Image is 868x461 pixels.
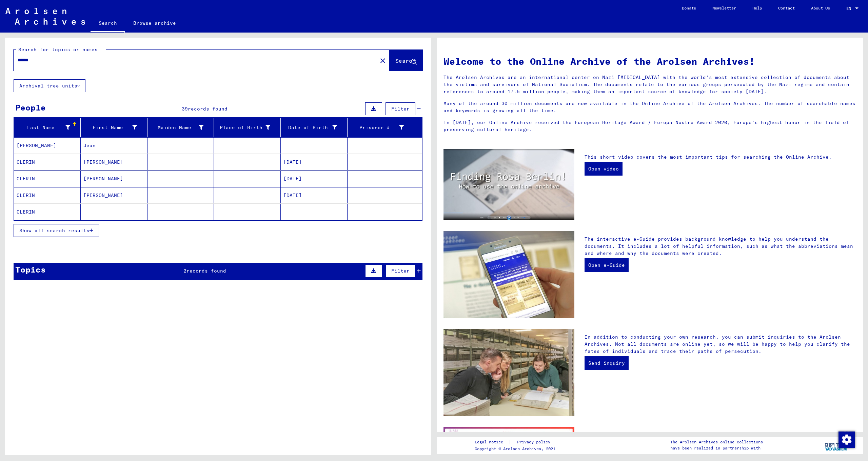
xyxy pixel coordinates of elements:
a: Browse archive [125,15,184,31]
mat-cell: CLERIN [14,187,81,203]
span: Filter [391,106,410,112]
span: 2 [183,268,186,274]
mat-label: Search for topics or names [18,46,98,53]
div: Last Name [17,124,70,131]
div: First Name [83,122,147,133]
mat-header-cell: Prisoner # [348,118,422,137]
p: In addition to conducting your own research, you can submit inquiries to the Arolsen Archives. No... [585,334,856,355]
span: Show all search results [19,227,90,234]
mat-cell: CLERIN [14,171,81,187]
div: Date of Birth [283,122,347,133]
p: The Arolsen Archives are an international center on Nazi [MEDICAL_DATA] with the world’s most ext... [443,74,856,95]
a: Open e-Guide [585,258,629,272]
div: Topics [15,263,46,276]
div: Date of Birth [283,124,337,131]
mat-header-cell: Last Name [14,118,81,137]
a: Open video [585,162,623,176]
p: Copyright © Arolsen Archives, 2021 [475,446,558,452]
mat-cell: CLERIN [14,204,81,220]
mat-header-cell: Maiden Name [147,118,214,137]
p: In [DATE], our Online Archive received the European Heritage Award / Europa Nostra Award 2020, Eu... [443,119,856,133]
mat-cell: [PERSON_NAME] [14,137,81,154]
button: Show all search results [14,224,99,237]
a: Send inquiry [585,356,629,370]
mat-cell: [PERSON_NAME] [81,187,147,203]
p: The interactive e-Guide provides background knowledge to help you understand the documents. It in... [585,236,856,257]
span: EN [846,6,854,11]
mat-cell: [DATE] [281,154,348,170]
button: Filter [386,264,415,277]
div: Maiden Name [150,122,214,133]
mat-cell: [DATE] [281,187,348,203]
img: Arolsen_neg.svg [5,8,85,25]
mat-cell: [PERSON_NAME] [81,154,147,170]
p: This short video covers the most important tips for searching the Online Archive. [585,154,856,161]
mat-cell: CLERIN [14,154,81,170]
div: Maiden Name [150,124,204,131]
mat-cell: [PERSON_NAME] [81,171,147,187]
a: Search [91,15,125,33]
mat-cell: [DATE] [281,171,348,187]
button: Archival tree units [14,79,85,92]
span: records found [188,106,228,112]
div: Prisoner # [350,122,414,133]
div: First Name [83,124,137,131]
div: | [475,439,558,446]
img: eguide.jpg [443,231,574,318]
div: Place of Birth [217,122,280,133]
p: Would you like to help us improve the Online Archive? Please join our #everynamecounts crowdsourc... [585,432,856,460]
span: records found [186,268,226,274]
a: Legal notice [475,439,509,446]
span: Filter [391,268,410,274]
p: have been realized in partnership with [670,445,763,451]
p: The Arolsen Archives online collections [670,439,763,445]
mat-header-cell: First Name [81,118,147,137]
img: Change consent [839,432,855,448]
mat-header-cell: Place of Birth [214,118,281,137]
p: Many of the around 30 million documents are now available in the Online Archive of the Arolsen Ar... [443,100,856,114]
div: Prisoner # [350,124,404,131]
button: Filter [386,102,415,115]
a: Privacy policy [512,439,558,446]
mat-header-cell: Date of Birth [281,118,348,137]
button: Search [390,50,423,71]
img: video.jpg [443,149,574,220]
mat-cell: Jean [81,137,147,154]
div: Place of Birth [217,124,270,131]
button: Clear [376,54,390,67]
span: Search [395,57,416,64]
div: People [15,101,46,114]
span: 39 [182,106,188,112]
mat-icon: close [379,57,387,65]
img: inquiries.jpg [443,329,574,416]
h1: Welcome to the Online Archive of the Arolsen Archives! [443,54,856,68]
div: Last Name [17,122,80,133]
img: yv_logo.png [824,437,849,454]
